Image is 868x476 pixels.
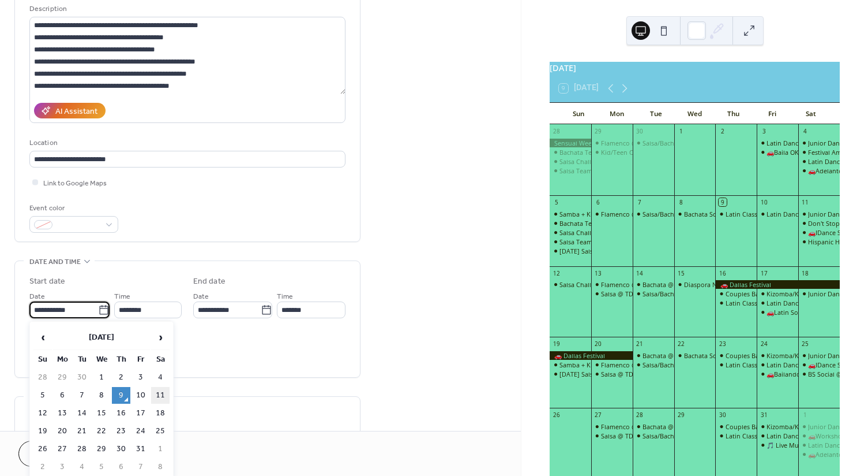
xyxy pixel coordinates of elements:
div: AI Assistant [55,106,97,118]
div: Salsa Challenge w/LFC [559,228,625,237]
div: Sat [792,103,831,125]
div: Salsa Challenge w/LFC [550,157,591,166]
div: Latin Dance@ToD [757,360,798,369]
td: 26 [33,441,52,458]
div: Salsa Challenge w/LFC [559,157,625,166]
td: 22 [92,423,111,440]
div: Latin Class @RB [726,432,773,440]
div: 🚗IDance Social OKC [798,360,840,369]
td: 30 [73,369,91,386]
div: Latin Dance Connect Group [798,441,840,449]
div: BS Social @TBB [808,370,854,378]
td: 5 [33,387,52,404]
div: Salsa/Bachata @LFC [633,289,674,298]
div: Latin Class @RB [715,360,757,369]
div: Bachata @ TDP [633,422,674,431]
div: Kizomba/Kompa @TDP [757,289,798,298]
td: 3 [131,369,150,386]
div: Salsa Challenge w/LFC [559,280,625,289]
div: Start date [29,276,65,288]
div: Salsa @ TDP [591,432,633,440]
div: 7 [636,198,644,206]
div: [DATE] Salsa @GG [559,247,613,255]
div: 🚗 Dallas Festival [550,351,633,360]
div: [DATE] Salsa @GG [559,370,613,378]
span: Date [29,291,45,303]
div: Latin Class @RB [726,360,773,369]
div: Thu [714,103,753,125]
div: 🚗Latin Social OKC [766,308,822,317]
th: Sa [151,351,170,368]
div: 1 [677,128,685,136]
div: Kizomba/Kompa @TDP [766,351,836,360]
div: Latin Dance Connect Group [798,157,840,166]
div: Salsa/Bachata @LFC [633,360,674,369]
div: 22 [677,340,685,348]
td: 23 [112,423,130,440]
div: Mon [598,103,636,125]
div: Kizomba/Kompa @TDP [757,351,798,360]
td: 18 [151,405,170,422]
td: 6 [53,387,72,404]
td: 28 [33,369,52,386]
div: Kizomba/Kompa @TDP [757,422,798,431]
div: Bachata Social @TBB [674,351,716,360]
th: [DATE] [53,325,150,350]
td: 3 [53,459,72,475]
div: Salsa/Bachata @LFC [633,432,674,440]
span: Time [277,291,293,303]
div: Junior Dance w/LFC [798,289,840,298]
div: 🚗Baila OKC [757,148,798,157]
td: 17 [131,405,150,422]
div: Don't Stop the Movement👯 [798,219,840,228]
th: Th [112,351,130,368]
td: 7 [73,387,91,404]
td: 20 [53,423,72,440]
span: › [152,326,169,349]
div: Bachata Team💃🏻 [559,148,608,157]
div: Latin Dance@[PERSON_NAME] [766,360,857,369]
div: 🚗IDance Social OKC [798,228,840,237]
div: Couples Bachata @TDP [726,289,795,298]
div: Sensual Weekender w/Juho [550,139,591,147]
div: Couples Bachata @TDP [726,422,795,431]
div: 31 [760,411,768,419]
th: Tu [73,351,91,368]
div: Kid/Teen Classes [601,148,651,157]
div: 15 [677,269,685,277]
div: Kid/Teen Classes [591,148,633,157]
div: Bachata @ TDP [642,351,687,360]
div: Latin Class @RB [726,210,773,218]
div: Junior Dance w/LFC [808,422,866,431]
div: Salsa @ TDP [591,370,633,378]
div: Latin Dance@ToD [757,299,798,307]
div: Festival Americas [808,148,858,157]
div: 5 [553,198,561,206]
div: 🎵 Live Music! [766,441,808,449]
div: Flamenco @SDB [601,139,649,147]
div: 28 [553,128,561,136]
div: Samba + Kizomba [559,210,613,218]
div: Salsa Team💃🏻 [550,166,591,175]
div: Bachata @ TDP [642,280,687,289]
td: 29 [92,441,111,458]
td: 8 [151,459,170,475]
div: 14 [636,269,644,277]
div: End date [193,276,226,288]
div: Salsa Team💃🏻 [559,237,600,246]
span: ‹ [34,326,51,349]
td: 5 [92,459,111,475]
div: Sunday Salsa @GG [550,247,591,255]
div: Flamenco @SDB [591,139,633,147]
div: 🚗Adelante Social OKC [798,166,840,175]
div: 19 [553,340,561,348]
div: Junior Dance w/LFC [798,422,840,431]
div: Bachata Team💃🏻 [559,219,608,228]
td: 11 [151,387,170,404]
th: Fr [131,351,150,368]
div: Salsa @ TDP [601,432,637,440]
div: Salsa @ TDP [601,370,637,378]
td: 27 [53,441,72,458]
div: Wed [675,103,714,125]
div: 11 [801,198,809,206]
